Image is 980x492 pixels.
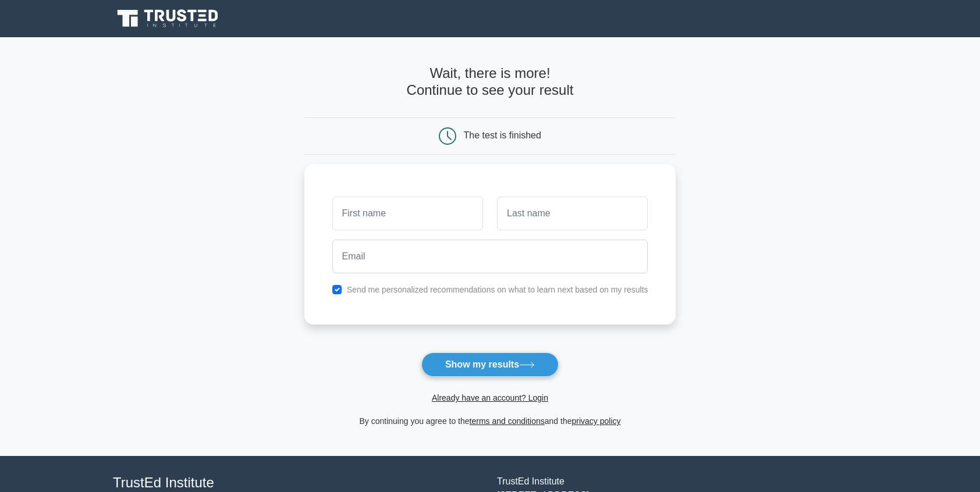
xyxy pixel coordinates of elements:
[332,197,483,230] input: First name
[464,130,541,140] div: The test is finished
[572,416,621,426] a: privacy policy
[332,240,648,273] input: Email
[113,475,483,491] h4: TrustEd Institute
[497,197,648,230] input: Last name
[470,416,545,426] a: terms and conditions
[304,65,676,99] h4: Wait, there is more! Continue to see your result
[432,393,548,402] a: Already have an account? Login
[297,414,683,428] div: By continuing you agree to the and the
[421,352,559,377] button: Show my results
[347,285,648,294] label: Send me personalized recommendations on what to learn next based on my results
